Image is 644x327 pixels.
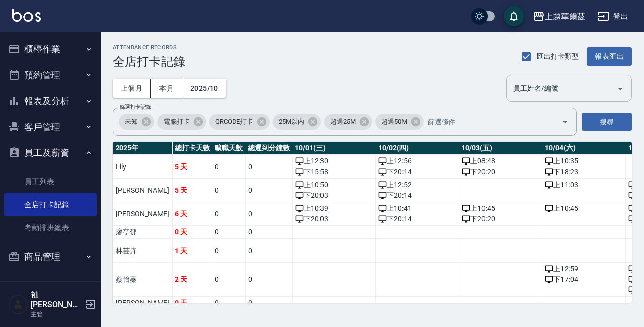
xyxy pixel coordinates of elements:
div: 下 17:04 [545,274,623,285]
input: 篩選條件 [425,113,544,131]
a: 考勤排班總表 [4,216,97,239]
button: 報表匯出 [587,47,632,66]
div: 下 20:14 [378,167,456,177]
div: 下 20:03 [295,214,373,224]
td: 5 天 [172,155,212,179]
div: QRCODE打卡 [209,114,270,130]
td: 1 天 [172,239,212,263]
div: 下 20:14 [378,214,456,224]
button: save [504,6,524,26]
h3: 全店打卡記錄 [113,55,185,69]
td: 0 [212,179,246,202]
td: 0 [212,202,246,226]
span: 電腦打卡 [157,117,196,127]
th: 10/01(三) [292,142,376,155]
td: 0 [212,297,246,310]
div: 25M以內 [273,114,321,130]
td: 0 [212,239,246,263]
td: 0 天 [172,226,212,239]
td: 5 天 [172,179,212,202]
p: 主管 [31,310,82,319]
button: Open [557,114,573,130]
div: 上 12:52 [378,180,456,190]
div: 電腦打卡 [157,114,206,130]
div: 超過50M [375,114,424,130]
div: 超過25M [324,114,372,130]
td: 6 天 [172,202,212,226]
td: 廖亭郁 [113,226,172,239]
th: 10/03(五) [459,142,542,155]
td: 0 [245,263,292,297]
button: 預約管理 [4,62,97,89]
th: 總打卡天數 [172,142,212,155]
h5: 袖[PERSON_NAME] [31,290,82,310]
td: 0 天 [172,297,212,310]
button: 客戶管理 [4,114,97,140]
div: 下 20:03 [295,190,373,201]
label: 篩選打卡記錄 [120,103,151,111]
div: 上 10:50 [295,180,373,190]
div: 上 10:39 [295,203,373,214]
button: 上個月 [113,79,151,98]
td: 0 [212,226,246,239]
div: 上越華爾茲 [545,10,585,23]
div: 下 20:20 [462,167,540,177]
button: 上越華爾茲 [529,6,589,27]
td: 0 [245,155,292,179]
div: 上 12:59 [545,264,623,274]
h2: ATTENDANCE RECORDS [113,44,185,51]
span: 超過50M [375,117,413,127]
button: Open [612,80,628,97]
div: 上 12:56 [378,156,456,167]
div: 下 15:58 [295,167,373,177]
td: [PERSON_NAME] [113,179,172,202]
div: 未知 [119,114,154,130]
th: 10/02(四) [376,142,459,155]
div: 下 20:20 [462,214,540,224]
td: 0 [245,226,292,239]
div: 上 12:30 [295,156,373,167]
a: 員工列表 [4,170,97,193]
td: 蔡怡蓁 [113,263,172,297]
button: 員工及薪資 [4,140,97,166]
th: 曠職天數 [212,142,246,155]
td: 林芸卉 [113,239,172,263]
div: 上 10:45 [462,203,540,214]
div: 下 18:23 [545,167,623,177]
span: 超過25M [324,117,362,127]
button: 搜尋 [582,113,632,131]
th: 10/04(六) [542,142,626,155]
th: 2025 年 [113,142,172,155]
td: Lily [113,155,172,179]
div: 上 10:35 [545,156,623,167]
div: 上 11:03 [545,180,623,190]
span: QRCODE打卡 [209,117,260,127]
div: 上 10:41 [378,203,456,214]
td: 0 [245,202,292,226]
span: 匯出打卡類型 [537,51,579,62]
td: 0 [245,179,292,202]
td: [PERSON_NAME] [113,202,172,226]
td: 0 [245,239,292,263]
button: 報表及分析 [4,88,97,114]
div: 上 10:45 [545,203,623,214]
td: 0 [212,263,246,297]
img: Person [8,294,28,314]
button: 商品管理 [4,243,97,270]
span: 25M以內 [273,117,310,127]
td: [PERSON_NAME] [113,297,172,310]
button: 登出 [593,7,632,26]
button: 櫃檯作業 [4,36,97,62]
td: 0 [212,155,246,179]
div: 上 08:48 [462,156,540,167]
td: 0 [245,297,292,310]
td: 2 天 [172,263,212,297]
a: 全店打卡記錄 [4,193,97,216]
th: 總遲到分鐘數 [245,142,292,155]
button: 2025/10 [182,79,226,98]
span: 未知 [119,117,144,127]
img: Logo [12,9,41,22]
div: 下 20:14 [378,190,456,201]
button: 本月 [151,79,182,98]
